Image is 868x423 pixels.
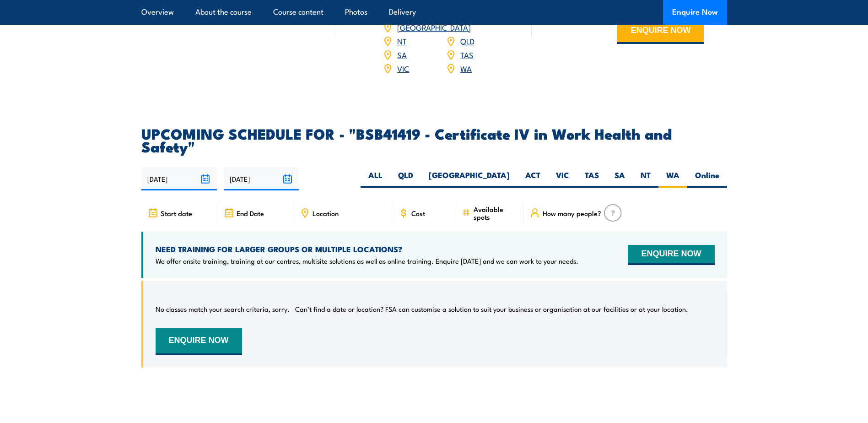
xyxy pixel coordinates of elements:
[397,22,471,33] a: [GEOGRAPHIC_DATA]
[411,209,425,217] span: Cost
[607,170,633,188] label: SA
[161,209,192,217] span: Start date
[628,245,714,265] button: ENQUIRE NOW
[577,170,607,188] label: TAS
[474,205,517,221] span: Available spots
[421,170,518,188] label: [GEOGRAPHIC_DATA]
[156,328,242,355] button: ENQUIRE NOW
[156,304,290,314] p: No classes match your search criteria, sorry.
[633,170,658,188] label: NT
[548,170,577,188] label: VIC
[156,244,578,254] h4: NEED TRAINING FOR LARGER GROUPS OR MULTIPLE LOCATIONS?
[141,167,217,190] input: From date
[224,167,299,190] input: To date
[397,49,407,60] a: SA
[518,170,548,188] label: ACT
[460,49,474,60] a: TAS
[390,170,421,188] label: QLD
[361,170,390,188] label: ALL
[460,63,472,74] a: WA
[617,19,704,44] button: ENQUIRE NOW
[397,63,409,74] a: VIC
[397,35,407,46] a: NT
[543,209,601,217] span: How many people?
[156,256,578,266] p: We offer onsite training, training at our centres, multisite solutions as well as online training...
[658,170,687,188] label: WA
[313,209,339,217] span: Location
[460,35,474,46] a: QLD
[237,209,264,217] span: End Date
[141,127,727,152] h2: UPCOMING SCHEDULE FOR - "BSB41419 - Certificate IV in Work Health and Safety"
[295,304,688,314] p: Can’t find a date or location? FSA can customise a solution to suit your business or organisation...
[687,170,727,188] label: Online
